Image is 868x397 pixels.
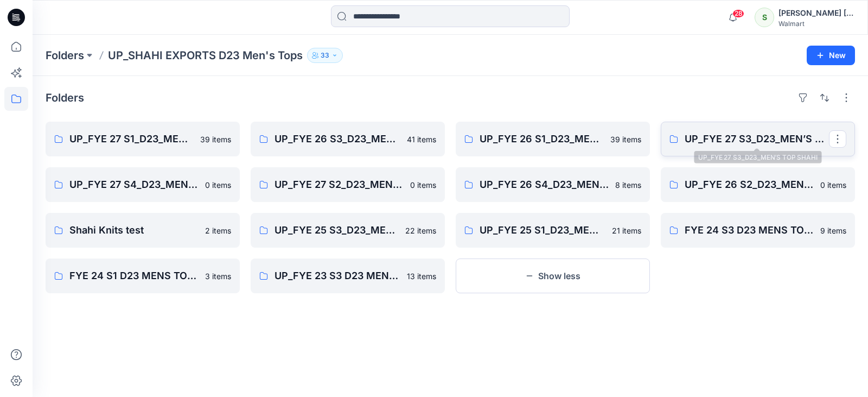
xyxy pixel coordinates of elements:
[46,213,240,248] a: Shahi Knits test2 items
[46,91,84,104] h4: Folders
[456,167,650,202] a: UP_FYE 26 S4_D23_MEN’S TOP SHAHI8 items
[661,213,855,248] a: FYE 24 S3 D23 MENS TOP SHAHI9 items
[275,177,404,192] p: UP_FYE 27 S2_D23_MEN’S TOP SHAHI
[480,223,605,238] p: UP_FYE 25 S1_D23_MEN’S TOP SHAHI
[480,177,609,192] p: UP_FYE 26 S4_D23_MEN’S TOP SHAHI
[321,49,329,61] p: 33
[69,177,199,192] p: UP_FYE 27 S4_D23_MEN’S TOP SHAHI
[755,8,774,27] div: S​
[456,213,650,248] a: UP_FYE 25 S1_D23_MEN’S TOP SHAHI21 items
[46,48,84,63] a: Folders
[407,270,436,282] p: 13 items
[480,131,604,147] p: UP_FYE 26 S1_D23_MEN’S TOP SHAHI
[732,9,744,18] span: 28
[46,167,240,202] a: UP_FYE 27 S4_D23_MEN’S TOP SHAHI0 items
[456,259,650,293] button: Show less
[778,7,854,20] div: [PERSON_NAME] ​[PERSON_NAME]
[251,213,445,248] a: UP_FYE 25 S3_D23_MEN’S TOP SHAHI22 items
[251,122,445,156] a: UP_FYE 26 S3_D23_MEN’S TOP SHAHI41 items
[615,179,641,191] p: 8 items
[661,167,855,202] a: UP_FYE 26 S2_D23_MEN’S TOP SHAHI0 items
[685,177,814,192] p: UP_FYE 26 S2_D23_MEN’S TOP SHAHI
[205,270,231,282] p: 3 items
[307,48,343,63] button: 33
[108,48,303,63] p: UP_SHAHI EXPORTS D23 Men's Tops
[685,223,814,238] p: FYE 24 S3 D23 MENS TOP SHAHI
[685,131,829,147] p: UP_FYE 27 S3_D23_MEN’S TOP SHAHI
[205,225,231,236] p: 2 items
[251,167,445,202] a: UP_FYE 27 S2_D23_MEN’S TOP SHAHI0 items
[612,225,641,236] p: 21 items
[46,259,240,293] a: FYE 24 S1 D23 MENS TOP SHAHI3 items
[410,179,436,191] p: 0 items
[251,259,445,293] a: UP_FYE 23 S3 D23 MEN’S TOP SHAHI13 items
[405,225,436,236] p: 22 items
[200,134,231,145] p: 39 items
[820,225,846,236] p: 9 items
[407,134,436,145] p: 41 items
[661,122,855,156] a: UP_FYE 27 S3_D23_MEN’S TOP SHAHI
[610,134,641,145] p: 39 items
[46,122,240,156] a: UP_FYE 27 S1_D23_MEN’S TOP SHAHI39 items
[456,122,650,156] a: UP_FYE 26 S1_D23_MEN’S TOP SHAHI39 items
[778,20,854,28] div: Walmart
[275,268,400,283] p: UP_FYE 23 S3 D23 MEN’S TOP SHAHI
[275,223,399,238] p: UP_FYE 25 S3_D23_MEN’S TOP SHAHI
[69,131,194,147] p: UP_FYE 27 S1_D23_MEN’S TOP SHAHI
[69,223,199,238] p: Shahi Knits test
[820,179,846,191] p: 0 items
[205,179,231,191] p: 0 items
[69,268,199,283] p: FYE 24 S1 D23 MENS TOP SHAHI
[275,131,400,147] p: UP_FYE 26 S3_D23_MEN’S TOP SHAHI
[807,46,855,65] button: New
